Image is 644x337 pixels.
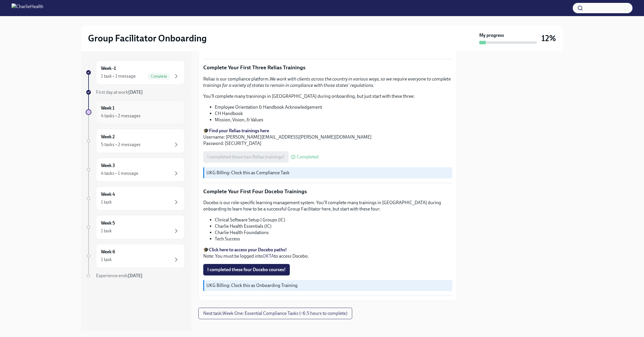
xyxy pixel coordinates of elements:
div: 5 tasks • 2 messages [101,141,141,148]
div: 1 task [101,228,112,234]
div: 1 task • 1 message [101,73,136,79]
div: 4 tasks • 1 message [101,170,138,177]
button: I completed these four Docebo courses! [203,264,290,275]
strong: [DATE] [128,89,143,95]
li: Charlie Health Essentials (IC) [215,223,452,229]
li: Tech Success [215,236,452,242]
h6: Week -1 [101,65,116,72]
span: Experience ends [96,273,143,278]
h6: Week 1 [101,105,114,111]
a: OKTA [262,253,274,259]
a: Week -11 task • 1 messageComplete [86,60,185,85]
li: CH Handbook [215,110,452,117]
a: Find your Relias trainings here [209,128,269,133]
p: UKG Billing: Clock this as Onboarding Training [206,282,450,289]
h6: Week 4 [101,191,115,198]
p: You'll complete many traninings in [GEOGRAPHIC_DATA] during onboarding, but just start with these... [203,93,452,99]
a: First day at work[DATE] [86,89,185,95]
li: Mission, Vision, & Values [215,117,452,123]
p: Relias is our compliance platform. [203,76,452,89]
h6: Week 3 [101,162,115,169]
div: 4 tasks • 2 messages [101,113,141,119]
a: Week 25 tasks • 2 messages [86,129,185,153]
p: 🎓 Username: [PERSON_NAME][EMAIL_ADDRESS][PERSON_NAME][DOMAIN_NAME] Password: [SECURITY_DATA] [203,128,452,147]
div: 1 task [101,256,112,263]
strong: [DATE] [128,273,143,278]
li: Clinical Software Setup | Groups (IC) [215,217,452,223]
h2: Group Facilitator Onboarding [88,32,207,44]
img: CharlieHealth [11,3,43,13]
h3: 12% [541,33,556,43]
p: Complete Your First Three Relias Trainings [203,64,452,71]
p: UKG Billing: Clock this as Compliance Task [206,170,450,176]
span: I completed these four Docebo courses! [207,267,286,273]
p: Docebo is our role-specific learning management system. You'll complete many trainings in [GEOGRA... [203,200,452,212]
a: Week 41 task [86,186,185,210]
span: Completed [297,155,319,159]
h6: Week 5 [101,220,115,226]
a: Week 34 tasks • 1 message [86,158,185,182]
a: Week 61 task [86,244,185,268]
em: We work with clients across the country in various ways, so we require everyone to complete train... [203,76,451,88]
p: Complete Your First Four Docebo Trainings [203,188,452,195]
span: First day at work [96,89,143,95]
button: Next task:Week One: Essential Compliance Tasks (~6.5 hours to complete) [198,308,352,319]
h6: Week 2 [101,134,115,140]
a: Week 14 tasks • 2 messages [86,100,185,124]
h6: Week 6 [101,249,115,255]
li: Employee Orientation & Handbook Acknowledgement [215,104,452,110]
a: Click here to access your Docebo paths! [209,247,287,252]
span: Next task : Week One: Essential Compliance Tasks (~6.5 hours to complete) [203,311,347,316]
li: Charlie Health Foundations [215,229,452,236]
p: 🎓 Note: You must be logged into to access Docebo. [203,247,452,259]
a: Week 51 task [86,215,185,239]
strong: My progress [479,32,504,39]
div: 1 task [101,199,112,205]
span: Complete [147,74,170,78]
